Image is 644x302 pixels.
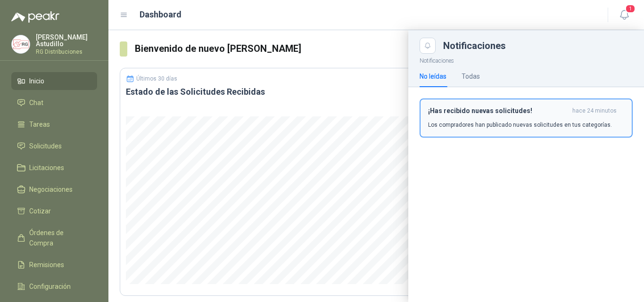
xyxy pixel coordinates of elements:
span: Solicitudes [29,141,62,151]
img: Company Logo [12,35,30,53]
p: Los compradores han publicado nuevas solicitudes en tus categorías. [428,121,612,129]
h1: Dashboard [140,8,182,21]
a: Solicitudes [11,137,97,155]
span: Tareas [29,119,50,130]
span: 1 [625,4,636,13]
span: Negociaciones [29,184,73,195]
span: Chat [29,98,43,108]
button: ¡Has recibido nuevas solicitudes!hace 24 minutos Los compradores han publicado nuevas solicitudes... [420,98,633,138]
a: Remisiones [11,256,97,274]
h3: ¡Has recibido nuevas solicitudes! [428,107,569,115]
a: Tareas [11,115,97,133]
div: Todas [462,71,480,82]
a: Órdenes de Compra [11,224,97,252]
button: 1 [616,7,633,24]
img: Logo peakr [11,11,59,23]
p: [PERSON_NAME] Astudillo [36,34,97,47]
span: Configuración [29,281,71,292]
a: Chat [11,94,97,112]
a: Configuración [11,278,97,295]
span: Órdenes de Compra [29,228,88,248]
span: Inicio [29,76,44,86]
a: Negociaciones [11,180,97,198]
span: Licitaciones [29,163,64,173]
p: RG Distribuciones [36,49,97,55]
p: Notificaciones [408,54,644,65]
span: hace 24 minutos [572,107,617,115]
div: Notificaciones [443,41,633,50]
span: Cotizar [29,206,51,216]
a: Licitaciones [11,159,97,177]
div: No leídas [420,71,446,82]
button: Close [420,38,436,54]
a: Inicio [11,72,97,90]
span: Remisiones [29,260,64,270]
a: Cotizar [11,202,97,220]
